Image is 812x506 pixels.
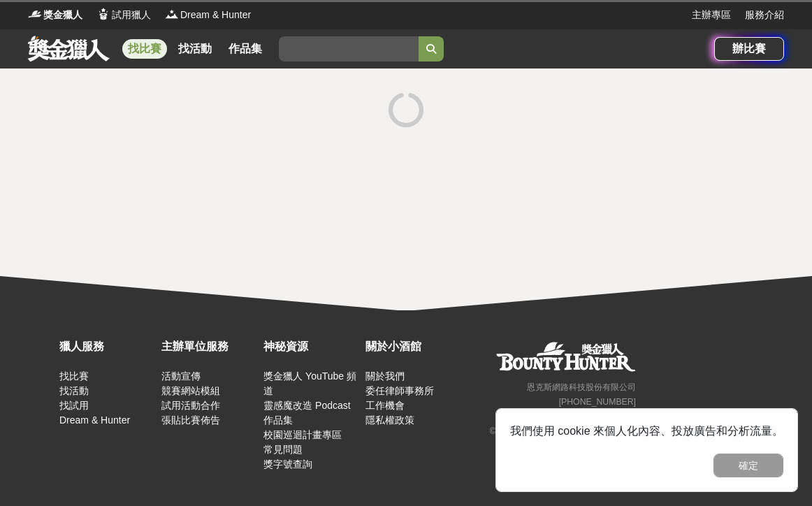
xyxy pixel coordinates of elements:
a: 常見問題 [263,444,303,455]
span: 試用獵人 [112,8,151,22]
a: 競賽網站模組 [161,385,220,396]
a: 服務介紹 [745,8,784,22]
a: 校園巡迴計畫專區 [263,429,342,440]
a: 找比賽 [122,39,167,59]
a: 關於我們 [365,370,405,382]
a: 工作機會 [365,400,405,411]
span: Dream & Hunter [180,8,251,22]
a: LogoDream & Hunter [165,8,251,22]
div: 獵人服務 [59,338,154,355]
a: Dream & Hunter [59,414,130,426]
a: Logo獎金獵人 [28,8,82,22]
div: 神秘資源 [263,338,358,355]
a: 試用活動合作 [161,400,220,411]
a: 辦比賽 [714,37,784,61]
a: 活動宣傳 [161,370,201,382]
a: 隱私權政策 [365,414,414,426]
img: Logo [165,7,179,21]
a: 找活動 [59,385,89,396]
small: 恩克斯網路科技股份有限公司 [527,382,636,392]
a: 靈感魔改造 Podcast [263,400,350,411]
a: Logo試用獵人 [96,8,151,22]
span: 獎金獵人 [43,8,82,22]
a: 獎字號查詢 [263,458,312,470]
a: 獎金獵人 YouTube 頻道 [263,370,356,396]
button: 確定 [713,454,783,477]
img: Logo [28,7,42,21]
a: 作品集 [263,414,293,426]
img: Logo [96,7,110,21]
div: 主辦單位服務 [161,338,256,355]
div: 關於小酒館 [365,338,461,355]
a: 找比賽 [59,370,89,382]
small: © Copyright 2025 . All Rights Reserved. [490,426,636,436]
a: 找活動 [173,39,217,59]
a: 作品集 [223,39,268,59]
span: 我們使用 cookie 來個人化內容、投放廣告和分析流量。 [510,425,783,437]
a: 委任律師事務所 [365,385,434,396]
small: [PHONE_NUMBER] [559,397,636,407]
a: 主辦專區 [692,8,731,22]
a: 張貼比賽佈告 [161,414,220,426]
a: 找試用 [59,400,89,411]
